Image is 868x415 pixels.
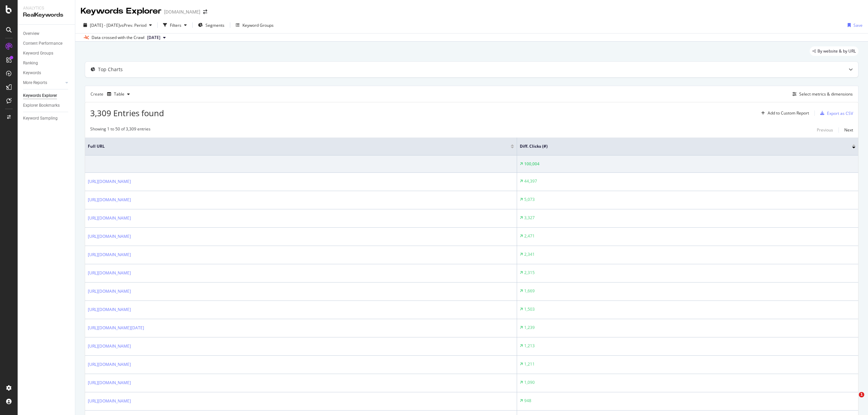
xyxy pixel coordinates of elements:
[98,66,123,73] div: Top Charts
[524,270,535,276] div: 2,315
[524,398,531,404] div: 948
[844,126,853,134] button: Next
[23,79,47,86] div: More Reports
[88,325,144,331] a: [URL][DOMAIN_NAME][DATE]
[23,40,62,47] div: Content Performance
[524,196,535,203] div: 5,073
[23,69,70,77] a: Keywords
[23,79,63,86] a: More Reports
[195,20,227,30] button: Segments
[524,306,535,312] div: 1,503
[88,215,131,222] a: [URL][DOMAIN_NAME]
[827,110,853,116] div: Export as CSV
[524,161,539,167] div: 100,004
[524,251,535,257] div: 2,341
[88,143,500,149] span: Full URL
[758,108,809,119] button: Add to Custom Report
[147,35,160,41] span: 2025 Mar. 27th
[23,50,53,57] div: Keyword Groups
[23,30,70,37] a: Overview
[817,127,833,133] div: Previous
[23,50,70,57] a: Keyword Groups
[120,22,146,28] span: vs Prev. Period
[91,89,133,100] div: Create
[810,46,859,56] div: legacy label
[524,178,537,184] div: 44,397
[114,92,124,96] div: Table
[160,20,190,30] button: Filters
[92,35,144,41] div: Data crossed with the Crawl
[23,60,70,67] a: Ranking
[520,143,842,149] span: Diff. Clicks (#)
[88,306,131,313] a: [URL][DOMAIN_NAME]
[23,60,38,67] div: Ranking
[144,34,169,42] button: [DATE]
[23,115,70,122] a: Keyword Sampling
[844,127,853,133] div: Next
[817,126,833,134] button: Previous
[88,361,131,368] a: [URL][DOMAIN_NAME]
[88,343,131,350] a: [URL][DOMAIN_NAME]
[88,270,131,276] a: [URL][DOMAIN_NAME]
[23,5,70,11] div: Analytics
[524,233,535,239] div: 2,471
[23,102,70,109] a: Explorer Bookmarks
[790,90,853,98] button: Select metrics & dimensions
[853,22,863,28] div: Save
[23,30,39,37] div: Overview
[23,102,60,109] div: Explorer Bookmarks
[242,22,274,28] div: Keyword Groups
[164,8,200,15] div: [DOMAIN_NAME]
[23,40,70,47] a: Content Performance
[23,69,41,77] div: Keywords
[88,398,131,404] a: [URL][DOMAIN_NAME]
[859,392,864,397] span: 1
[104,89,133,100] button: Table
[524,361,535,367] div: 1,211
[88,288,131,295] a: [URL][DOMAIN_NAME]
[524,325,535,331] div: 1,239
[23,11,70,19] div: RealKeywords
[81,5,161,17] div: Keywords Explorer
[23,92,70,99] a: Keywords Explorer
[170,22,181,28] div: Filters
[23,115,58,122] div: Keyword Sampling
[817,49,856,53] span: By website & by URL
[524,288,535,294] div: 1,669
[845,20,863,30] button: Save
[205,22,224,28] span: Segments
[799,91,853,97] div: Select metrics & dimensions
[524,215,535,221] div: 3,327
[90,126,151,134] div: Showing 1 to 50 of 3,309 entries
[817,108,853,119] button: Export as CSV
[203,9,207,14] div: arrow-right-arrow-left
[524,343,535,349] div: 1,213
[524,379,535,386] div: 1,090
[88,178,131,185] a: [URL][DOMAIN_NAME]
[88,196,131,203] a: [URL][DOMAIN_NAME]
[233,20,276,30] button: Keyword Groups
[23,92,57,99] div: Keywords Explorer
[88,233,131,240] a: [URL][DOMAIN_NAME]
[88,251,131,258] a: [URL][DOMAIN_NAME]
[845,392,861,408] iframe: Intercom live chat
[81,20,155,30] button: [DATE] - [DATE]vsPrev. Period
[90,22,120,28] span: [DATE] - [DATE]
[768,111,809,115] div: Add to Custom Report
[90,107,164,119] span: 3,309 Entries found
[88,379,131,386] a: [URL][DOMAIN_NAME]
